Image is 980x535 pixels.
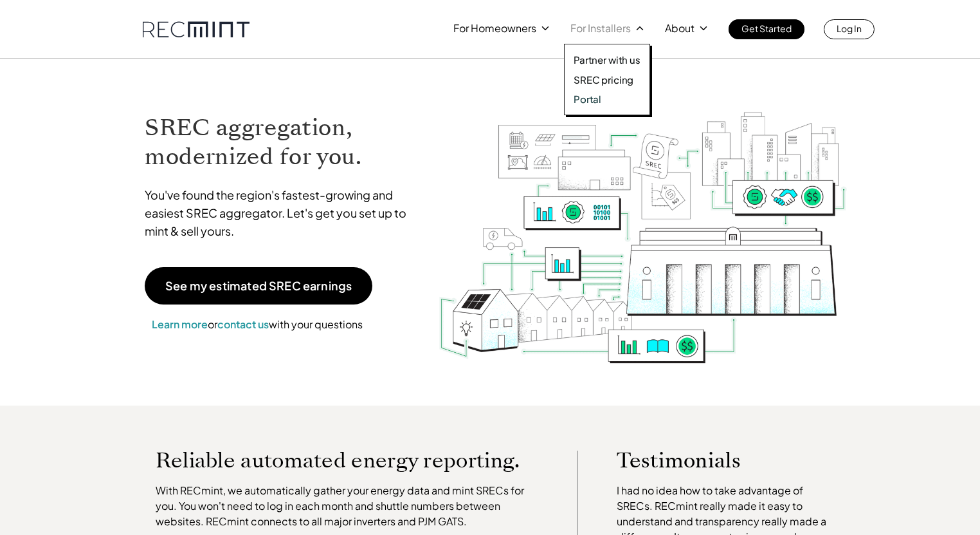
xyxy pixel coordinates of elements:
[837,19,862,37] p: Log In
[152,317,208,331] a: Learn more
[665,19,694,37] p: About
[217,317,269,331] a: contact us
[438,78,848,367] img: RECmint value cycle
[156,483,539,529] p: With RECmint, we automatically gather your energy data and mint SRECs for you. You won't need to ...
[570,19,631,37] p: For Installers
[145,113,419,171] h1: SREC aggregation, modernized for you.
[574,73,640,86] a: SREC pricing
[617,451,808,470] p: Testimonials
[824,19,875,39] a: Log In
[574,73,633,86] p: SREC pricing
[574,93,640,106] a: Portal
[453,19,536,37] p: For Homeowners
[729,19,804,39] a: Get Started
[574,93,601,106] p: Portal
[574,53,640,66] a: Partner with us
[165,280,352,292] p: See my estimated SREC earnings
[741,19,792,37] p: Get Started
[156,451,539,470] p: Reliable automated energy reporting.
[145,267,372,305] a: See my estimated SREC earnings
[145,186,419,240] p: You've found the region's fastest-growing and easiest SREC aggregator. Let's get you set up to mi...
[145,316,370,333] p: or with your questions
